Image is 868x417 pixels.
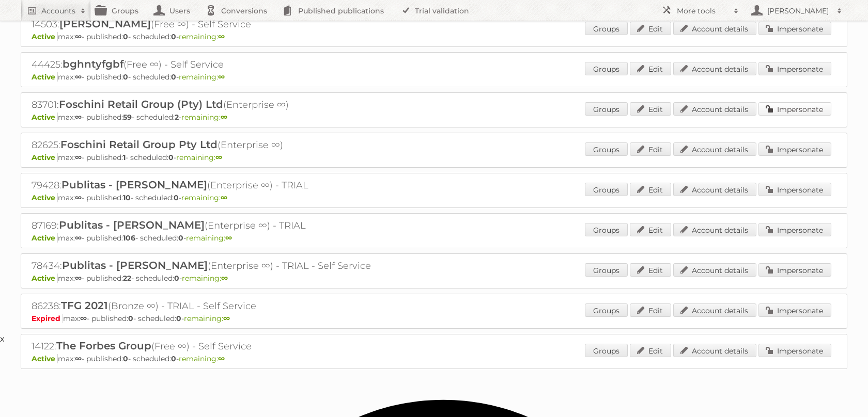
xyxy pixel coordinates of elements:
[630,263,671,277] a: Edit
[32,153,836,162] p: max: - published: - scheduled: -
[32,32,58,41] span: Active
[181,113,227,122] span: remaining:
[168,153,174,162] strong: 0
[123,274,131,283] strong: 22
[59,18,151,30] span: [PERSON_NAME]
[75,153,82,162] strong: ∞
[673,102,756,116] a: Account details
[41,6,75,16] h2: Accounts
[75,32,82,41] strong: ∞
[61,299,108,312] span: TFG 2021
[32,219,393,232] h2: 87169: (Enterprise ∞) - TRIAL
[758,263,831,277] a: Impersonate
[32,274,836,283] p: max: - published: - scheduled: -
[630,344,671,357] a: Edit
[123,32,128,41] strong: 0
[75,274,82,283] strong: ∞
[174,274,179,283] strong: 0
[585,62,628,75] a: Groups
[215,153,222,162] strong: ∞
[123,233,135,243] strong: 106
[61,179,207,191] span: Publitas - [PERSON_NAME]
[673,22,756,35] a: Account details
[179,72,225,82] span: remaining:
[176,153,222,162] span: remaining:
[32,233,58,243] span: Active
[218,354,225,363] strong: ∞
[123,113,132,122] strong: 59
[32,113,836,122] p: max: - published: - scheduled: -
[80,314,87,323] strong: ∞
[32,98,393,111] h2: 83701: (Enterprise ∞)
[32,58,393,71] h2: 44425: (Free ∞) - Self Service
[585,102,628,116] a: Groups
[221,193,227,202] strong: ∞
[630,62,671,75] a: Edit
[758,344,831,357] a: Impersonate
[32,193,836,202] p: max: - published: - scheduled: -
[673,223,756,236] a: Account details
[75,193,82,202] strong: ∞
[59,219,205,231] span: Publitas - [PERSON_NAME]
[32,72,58,82] span: Active
[221,113,227,122] strong: ∞
[585,303,628,317] a: Groups
[32,259,393,272] h2: 78434: (Enterprise ∞) - TRIAL - Self Service
[176,314,181,323] strong: 0
[32,18,393,31] h2: 14503: (Free ∞) - Self Service
[673,344,756,357] a: Account details
[181,193,227,202] span: remaining:
[171,72,176,82] strong: 0
[184,314,230,323] span: remaining:
[758,102,831,116] a: Impersonate
[32,113,58,122] span: Active
[585,263,628,277] a: Groups
[630,183,671,196] a: Edit
[585,22,628,35] a: Groups
[123,193,131,202] strong: 10
[32,274,58,283] span: Active
[75,354,82,363] strong: ∞
[32,32,836,41] p: max: - published: - scheduled: -
[75,72,82,82] strong: ∞
[32,179,393,192] h2: 79428: (Enterprise ∞) - TRIAL
[174,193,179,202] strong: 0
[32,314,836,323] p: max: - published: - scheduled: -
[63,58,123,70] span: bghntyfgbf
[128,314,133,323] strong: 0
[585,344,628,357] a: Groups
[758,22,831,35] a: Impersonate
[56,340,151,352] span: The Forbes Group
[32,340,393,353] h2: 14122: (Free ∞) - Self Service
[123,153,126,162] strong: 1
[673,62,756,75] a: Account details
[758,142,831,156] a: Impersonate
[673,142,756,156] a: Account details
[182,274,228,283] span: remaining:
[221,274,228,283] strong: ∞
[630,142,671,156] a: Edit
[123,354,128,363] strong: 0
[60,138,218,151] span: Foschini Retail Group Pty Ltd
[673,183,756,196] a: Account details
[630,102,671,116] a: Edit
[62,259,208,271] span: Publitas - [PERSON_NAME]
[32,354,58,363] span: Active
[171,354,176,363] strong: 0
[218,32,225,41] strong: ∞
[630,223,671,236] a: Edit
[32,299,393,313] h2: 86238: (Bronze ∞) - TRIAL - Self Service
[673,263,756,277] a: Account details
[179,32,225,41] span: remaining:
[585,223,628,236] a: Groups
[32,233,836,243] p: max: - published: - scheduled: -
[75,113,82,122] strong: ∞
[59,98,223,110] span: Foschini Retail Group (Pty) Ltd
[32,153,58,162] span: Active
[758,303,831,317] a: Impersonate
[32,72,836,82] p: max: - published: - scheduled: -
[585,183,628,196] a: Groups
[75,233,82,243] strong: ∞
[178,233,183,243] strong: 0
[186,233,232,243] span: remaining:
